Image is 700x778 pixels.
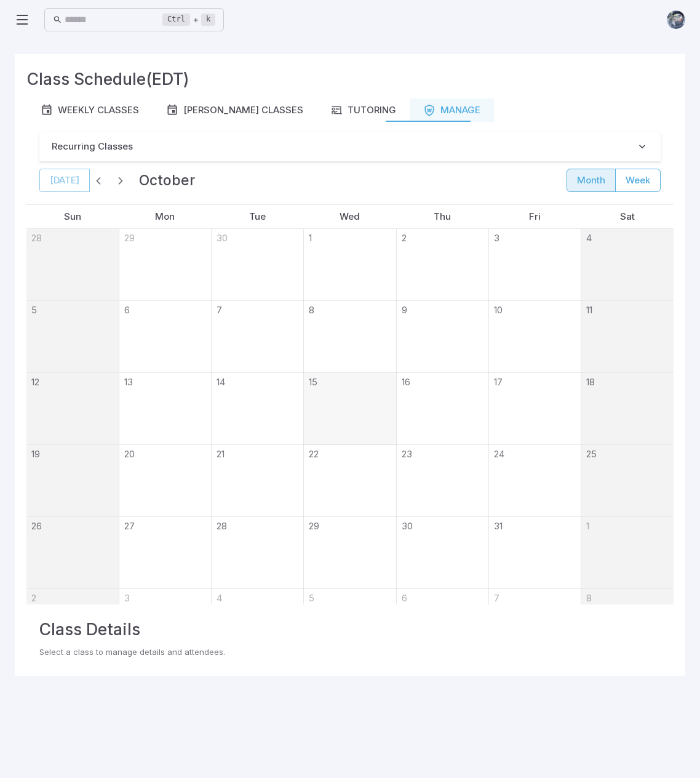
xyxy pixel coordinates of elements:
[212,445,225,461] a: October 21, 2025
[304,517,396,589] td: October 29, 2025
[119,373,211,445] td: October 13, 2025
[26,517,119,589] td: October 26, 2025
[304,373,317,389] a: October 15, 2025
[489,373,503,389] a: October 17, 2025
[39,132,661,161] button: Recurring Classes
[489,301,503,317] a: October 10, 2025
[567,169,616,192] button: month
[488,589,581,661] td: November 7, 2025
[396,589,488,661] td: November 6, 2025
[615,169,661,192] button: week
[396,301,488,373] td: October 9, 2025
[397,373,410,389] a: October 16, 2025
[488,229,581,301] td: October 3, 2025
[26,229,119,301] td: September 28, 2025
[112,172,129,189] button: Next month
[212,517,227,533] a: October 28, 2025
[581,373,595,389] a: October 18, 2025
[397,229,407,245] a: October 2, 2025
[26,445,40,461] a: October 19, 2025
[212,517,304,589] td: October 28, 2025
[41,103,139,117] div: Weekly Classes
[304,445,396,517] td: October 22, 2025
[397,589,407,605] a: November 6, 2025
[26,373,119,445] td: October 12, 2025
[119,229,211,301] td: September 29, 2025
[304,589,396,661] td: November 5, 2025
[304,373,396,445] td: October 15, 2025
[304,229,312,245] a: October 1, 2025
[397,445,412,461] a: October 23, 2025
[488,445,581,517] td: October 24, 2025
[244,205,271,228] a: Tuesday
[304,229,396,301] td: October 1, 2025
[488,373,581,445] td: October 17, 2025
[581,589,592,605] a: November 8, 2025
[26,589,119,661] td: November 2, 2025
[304,301,314,317] a: October 8, 2025
[162,14,190,26] kbd: Ctrl
[212,229,304,301] td: September 30, 2025
[581,301,674,373] td: October 11, 2025
[212,589,304,661] td: November 4, 2025
[26,301,37,317] a: October 5, 2025
[524,205,546,228] a: Friday
[489,517,503,533] a: October 31, 2025
[581,517,674,589] td: November 1, 2025
[150,205,180,228] a: Monday
[396,517,488,589] td: October 30, 2025
[119,517,211,589] td: October 27, 2025
[396,445,488,517] td: October 23, 2025
[139,169,195,191] h2: October
[162,12,215,27] div: +
[489,589,499,605] a: November 7, 2025
[39,169,90,192] button: [DATE]
[166,103,303,117] div: [PERSON_NAME] Classes
[26,229,42,245] a: September 28, 2025
[201,14,215,26] kbd: k
[119,445,211,517] td: October 20, 2025
[330,103,396,117] div: Tutoring
[212,589,222,605] a: November 4, 2025
[581,445,674,517] td: October 25, 2025
[581,373,674,445] td: October 18, 2025
[212,301,304,373] td: October 7, 2025
[119,445,135,461] a: October 20, 2025
[397,301,407,317] a: October 9, 2025
[119,517,135,533] a: October 27, 2025
[119,301,211,373] td: October 6, 2025
[304,589,314,605] a: November 5, 2025
[581,229,592,245] a: October 4, 2025
[667,10,685,29] img: andrew.jpg
[52,140,133,153] p: Recurring Classes
[119,229,135,245] a: September 29, 2025
[488,301,581,373] td: October 10, 2025
[26,445,119,517] td: October 19, 2025
[212,373,225,389] a: October 14, 2025
[212,373,304,445] td: October 14, 2025
[119,301,130,317] a: October 6, 2025
[397,517,413,533] a: October 30, 2025
[489,445,504,461] a: October 24, 2025
[39,617,661,641] h3: Class Details
[212,229,228,245] a: September 30, 2025
[27,66,189,91] h3: Class Schedule (EDT)
[119,373,133,389] a: October 13, 2025
[304,517,319,533] a: October 29, 2025
[335,205,365,228] a: Wednesday
[615,205,640,228] a: Saturday
[423,103,480,117] div: Manage
[488,517,581,589] td: October 31, 2025
[90,172,107,189] button: Previous month
[429,205,456,228] a: Thursday
[581,301,592,317] a: October 11, 2025
[59,205,86,228] a: Sunday
[26,301,119,373] td: October 5, 2025
[212,301,222,317] a: October 7, 2025
[489,229,499,245] a: October 3, 2025
[304,445,319,461] a: October 22, 2025
[119,589,130,605] a: November 3, 2025
[396,229,488,301] td: October 2, 2025
[26,517,42,533] a: October 26, 2025
[26,373,39,389] a: October 12, 2025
